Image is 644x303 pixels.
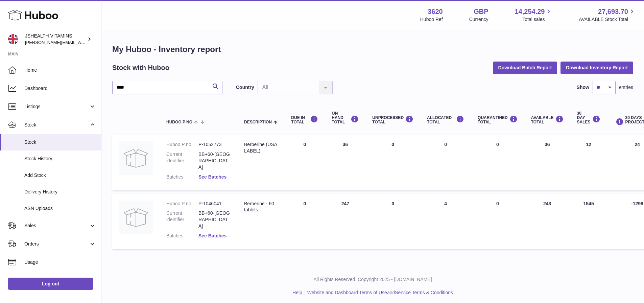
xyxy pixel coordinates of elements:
[198,151,231,170] dd: BB+60-[GEOGRAPHIC_DATA]
[24,241,89,247] span: Orders
[107,276,639,283] p: All Rights Reserved. Copyright 2025 - [DOMAIN_NAME]
[198,233,226,238] a: See Batches
[496,201,499,206] span: 0
[198,174,226,180] a: See Batches
[474,7,488,16] strong: GBP
[307,290,387,295] a: Website and Dashboard Terms of Use
[8,34,18,44] img: francesca@jshealthvitamins.com
[24,139,96,145] span: Stock
[577,111,600,125] div: 30 DAY SALES
[524,135,570,190] td: 36
[305,289,453,296] li: and
[619,84,633,91] span: entries
[24,103,89,110] span: Listings
[531,115,564,124] div: AVAILABLE Total
[25,33,86,46] div: JSHEALTH VITAMINS
[236,84,254,91] label: Country
[198,141,231,148] dd: P-1052773
[570,194,607,249] td: 1545
[372,115,413,124] div: UNPROCESSED Total
[8,278,93,290] a: Log out
[119,201,153,234] img: product image
[24,172,96,179] span: Add Stock
[469,16,488,23] div: Currency
[166,201,198,207] dt: Huboo P no
[24,85,96,92] span: Dashboard
[112,63,169,72] h2: Stock with Huboo
[119,141,153,175] img: product image
[420,194,471,249] td: 4
[24,122,89,128] span: Stock
[166,210,198,229] dt: Current identifier
[166,233,198,239] dt: Batches
[24,189,96,195] span: Delivery History
[244,120,272,124] span: Description
[478,115,518,124] div: QUARANTINED Total
[420,135,471,190] td: 0
[24,223,89,229] span: Sales
[420,16,443,23] div: Huboo Ref
[577,84,589,91] label: Show
[428,7,443,16] strong: 3620
[166,151,198,170] dt: Current identifier
[427,115,464,124] div: ALLOCATED Total
[24,156,96,162] span: Stock History
[244,141,278,154] div: Berberine (USA LABEL)
[598,7,628,16] span: 27,693.70
[325,135,365,190] td: 36
[24,205,96,212] span: ASN Uploads
[166,141,198,148] dt: Huboo P no
[332,111,359,125] div: ON HAND Total
[166,174,198,180] dt: Batches
[579,16,636,23] span: AVAILABLE Stock Total
[198,210,231,229] dd: BB+60-[GEOGRAPHIC_DATA]
[560,62,633,74] button: Download Inventory Report
[25,40,136,45] span: [PERSON_NAME][EMAIL_ADDRESS][DOMAIN_NAME]
[244,201,278,213] div: Berberine - 60 tablets
[365,194,420,249] td: 0
[198,201,231,207] dd: P-1046041
[24,259,96,265] span: Usage
[493,62,557,74] button: Download Batch Report
[325,194,365,249] td: 247
[365,135,420,190] td: 0
[515,7,552,23] a: 14,254.29 Total sales
[522,16,552,23] span: Total sales
[166,120,192,124] span: Huboo P no
[284,135,325,190] td: 0
[284,194,325,249] td: 0
[515,7,545,16] span: 14,254.29
[24,67,96,73] span: Home
[291,115,318,124] div: DUE IN TOTAL
[496,142,499,147] span: 0
[524,194,570,249] td: 243
[292,290,302,295] a: Help
[395,290,453,295] a: Service Terms & Conditions
[570,135,607,190] td: 12
[112,44,633,55] h1: My Huboo - Inventory report
[579,7,636,23] a: 27,693.70 AVAILABLE Stock Total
